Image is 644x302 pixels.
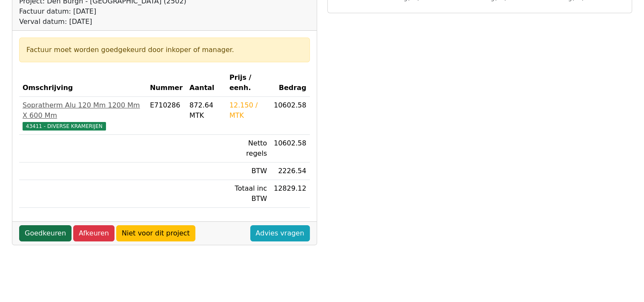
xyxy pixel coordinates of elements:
[270,97,309,135] td: 10602.58
[250,225,310,241] a: Advies vragen
[23,100,143,131] a: Sopratherm Alu 120 Mm 1200 Mm X 600 Mm43411 - DIVERSE KRAMERIJEN
[270,69,309,97] th: Bedrag
[23,122,106,131] span: 43411 - DIVERSE KRAMERIJEN
[146,97,186,135] td: E710286
[229,100,267,121] div: 12.150 / MTK
[226,135,270,163] td: Netto regels
[226,180,270,208] td: Totaal inc BTW
[270,180,309,208] td: 12829.12
[73,225,114,241] a: Afkeuren
[19,69,146,97] th: Omschrijving
[23,100,143,121] div: Sopratherm Alu 120 Mm 1200 Mm X 600 Mm
[270,135,309,163] td: 10602.58
[189,100,223,121] div: 872.64 MTK
[19,6,186,17] div: Factuur datum: [DATE]
[19,17,186,27] div: Verval datum: [DATE]
[116,225,195,241] a: Niet voor dit project
[270,163,309,180] td: 2226.54
[186,69,226,97] th: Aantal
[226,163,270,180] td: BTW
[26,45,303,55] div: Factuur moet worden goedgekeurd door inkoper of manager.
[19,225,72,241] a: Goedkeuren
[146,69,186,97] th: Nummer
[226,69,270,97] th: Prijs / eenh.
